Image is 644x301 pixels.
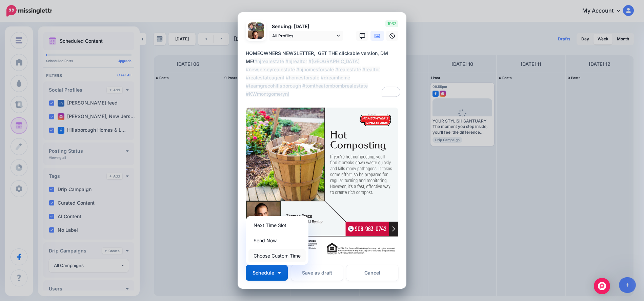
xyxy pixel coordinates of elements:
img: 1517734286188-86457.png [248,31,264,47]
a: Cancel [346,265,398,281]
span: 1937 [385,20,398,27]
p: Sending: [DATE] [269,23,343,31]
img: 327268531_724594952348832_4066971541480340163_n-bsa142741.jpg [248,22,256,31]
a: Send Now [248,234,306,247]
a: All Profiles [269,31,343,41]
button: Save as draft [291,265,343,281]
a: Choose Custom Time [248,249,306,262]
img: 359532161_651874630310032_161034246859056870_n-bsa149543.jpg [256,22,264,31]
div: HOMEOWNERS NEWSLETTER, GET THE clickable version, DM ME! [246,49,402,98]
img: arrow-down-white.png [278,272,281,274]
a: Next Time Slot [248,219,306,232]
div: Open Intercom Messenger [594,278,610,294]
div: Schedule [246,216,308,265]
span: All Profiles [272,32,335,39]
button: Schedule [246,265,288,281]
img: ZFP75WJFROCF4HPP3EGBMMCNAGOLXUS3.jpg [246,108,398,260]
span: Schedule [253,270,274,275]
textarea: To enrich screen reader interactions, please activate Accessibility in Grammarly extension settings [246,49,402,98]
